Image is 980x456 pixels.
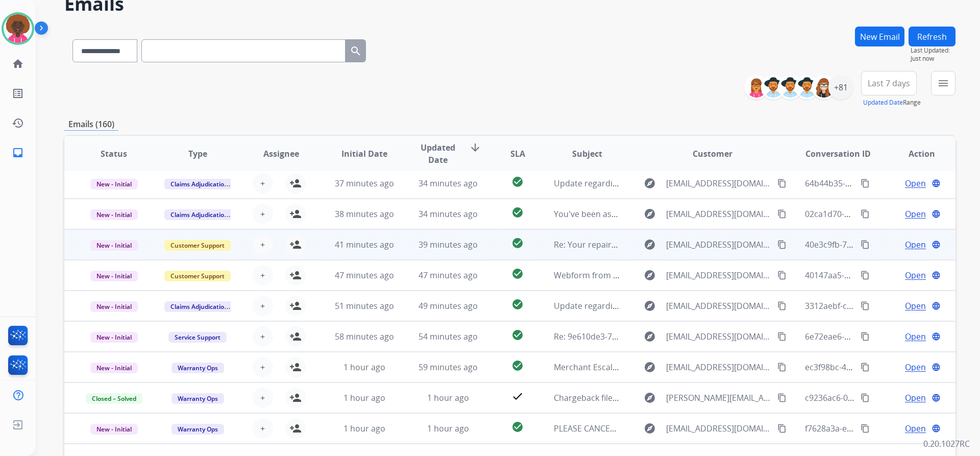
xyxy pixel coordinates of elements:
[260,269,265,281] span: +
[644,238,656,251] mat-icon: explore
[693,148,732,160] span: Customer
[289,422,302,435] mat-icon: person_add
[12,117,24,129] mat-icon: history
[511,329,524,341] mat-icon: check_circle
[644,269,656,281] mat-icon: explore
[419,270,478,281] span: 47 minutes ago
[855,27,904,46] button: New Email
[253,357,273,377] button: +
[932,424,941,433] mat-icon: language
[861,424,870,433] mat-icon: content_copy
[805,239,960,250] span: 40e3c9fb-77ae-4e46-aeda-dfd723930879
[289,392,302,404] mat-icon: person_add
[289,330,302,343] mat-icon: person_add
[805,148,871,160] span: Conversation ID
[344,392,385,403] span: 1 hour ago
[644,361,656,373] mat-icon: explore
[260,208,265,220] span: +
[666,392,771,404] span: [PERSON_NAME][EMAIL_ADDRESS][PERSON_NAME][DOMAIN_NAME]
[932,209,941,219] mat-icon: language
[335,331,394,342] span: 58 minutes ago
[777,240,787,249] mat-icon: content_copy
[260,300,265,312] span: +
[666,269,771,281] span: [EMAIL_ADDRESS][DOMAIN_NAME]
[171,424,224,435] span: Warranty Ops
[554,178,942,189] span: Update regarding your fulfillment method for Service Order: 323856ac-4aaf-45ca-8ae2-07772c79d365
[511,176,524,188] mat-icon: check_circle
[666,422,771,435] span: [EMAIL_ADDRESS][DOMAIN_NAME]
[90,240,138,251] span: New - Initial
[335,208,394,220] span: 38 minutes ago
[289,300,302,312] mat-icon: person_add
[805,392,962,403] span: c9236ac6-0975-4fd9-ad01-79e0d904ddae
[253,234,273,255] button: +
[932,393,941,402] mat-icon: language
[511,237,524,249] mat-icon: check_circle
[419,331,478,342] span: 54 minutes ago
[289,238,302,251] mat-icon: person_add
[469,141,481,154] mat-icon: arrow_downward
[12,58,24,70] mat-icon: home
[260,422,265,435] span: +
[289,269,302,281] mat-icon: person_add
[905,422,926,435] span: Open
[777,393,787,402] mat-icon: content_copy
[427,392,469,403] span: 1 hour ago
[419,178,478,189] span: 34 minutes ago
[905,269,926,281] span: Open
[777,209,787,219] mat-icon: content_copy
[923,438,970,450] p: 0.20.1027RC
[554,270,785,281] span: Webform from [EMAIL_ADDRESS][DOMAIN_NAME] on [DATE]
[90,209,138,220] span: New - Initial
[260,361,265,373] span: +
[905,392,926,404] span: Open
[168,332,227,343] span: Service Support
[932,301,941,310] mat-icon: language
[511,268,524,280] mat-icon: check_circle
[253,173,273,194] button: +
[666,238,771,251] span: [EMAIL_ADDRESS][DOMAIN_NAME]
[253,265,273,285] button: +
[805,300,959,311] span: 3312aebf-c955-491e-96c8-62e0678eca18
[419,300,478,311] span: 49 minutes ago
[171,393,224,404] span: Warranty Ops
[932,179,941,188] mat-icon: language
[289,361,302,373] mat-icon: person_add
[644,300,656,312] mat-icon: explore
[644,392,656,404] mat-icon: explore
[911,55,955,63] span: Just now
[415,141,461,166] span: Updated Date
[164,179,234,189] span: Claims Adjudication
[805,208,956,220] span: 02ca1d70-e444-475f-9a5f-249a239f5a47
[253,388,273,408] button: +
[905,208,926,220] span: Open
[861,240,870,249] mat-icon: content_copy
[164,301,234,312] span: Claims Adjudication
[335,178,394,189] span: 37 minutes ago
[932,271,941,280] mat-icon: language
[419,239,478,250] span: 39 minutes ago
[644,422,656,435] mat-icon: explore
[419,362,478,373] span: 59 minutes ago
[905,330,926,343] span: Open
[253,418,273,439] button: +
[868,81,910,85] span: Last 7 days
[572,148,602,160] span: Subject
[932,363,941,372] mat-icon: language
[350,45,362,57] mat-icon: search
[188,148,207,160] span: Type
[511,390,524,402] mat-icon: check
[511,421,524,433] mat-icon: check_circle
[554,300,945,311] span: Update regarding your fulfillment method for Service Order: a358a3bb-3ce6-4e79-9410-3320846a2246
[335,239,394,250] span: 41 minutes ago
[863,98,921,107] span: Range
[344,362,385,373] span: 1 hour ago
[90,179,138,189] span: New - Initial
[164,209,234,220] span: Claims Adjudication
[335,300,394,311] span: 51 minutes ago
[511,206,524,219] mat-icon: check_circle
[101,148,127,160] span: Status
[861,301,870,310] mat-icon: content_copy
[554,208,867,220] span: You've been assigned a new service order: ff713914-8c18-4910-9dc4-790f31a8fc01
[861,209,870,219] mat-icon: content_copy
